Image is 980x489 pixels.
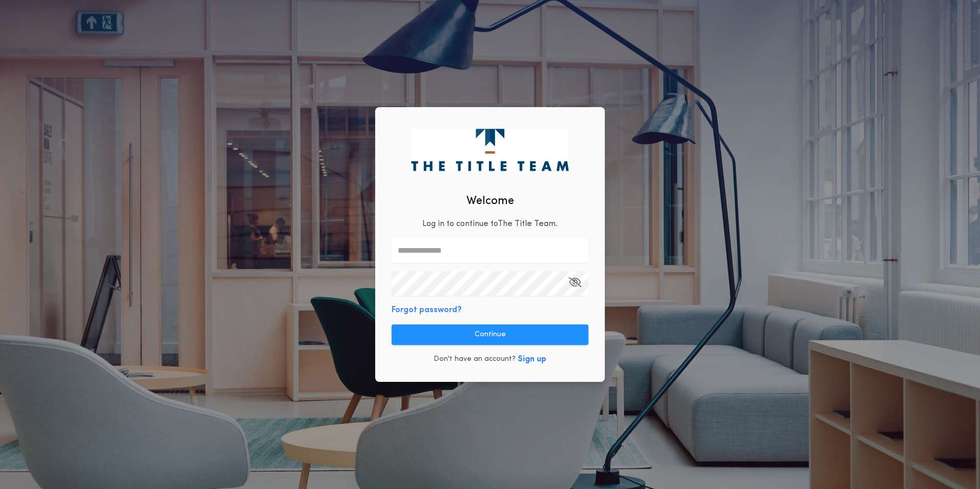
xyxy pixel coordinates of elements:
[466,193,514,210] h2: Welcome
[518,353,546,365] button: Sign up
[434,354,516,364] p: Don't have an account?
[392,324,588,345] button: Continue
[392,304,462,316] button: Forgot password?
[411,129,568,171] img: logo
[422,218,558,230] p: Log in to continue to The Title Team .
